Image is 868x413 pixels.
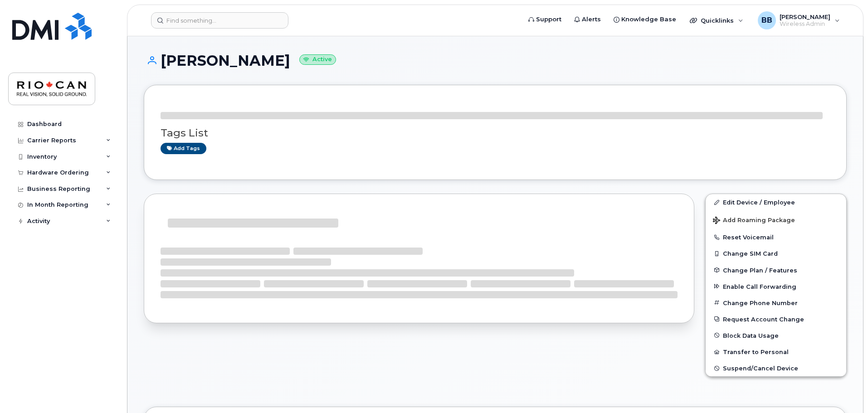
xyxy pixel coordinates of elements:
[723,267,797,273] span: Change Plan / Features
[706,278,846,295] button: Enable Call Forwarding
[723,365,798,372] span: Suspend/Cancel Device
[706,194,846,210] a: Edit Device / Employee
[706,210,846,229] button: Add Roaming Package
[706,229,846,245] button: Reset Voicemail
[706,245,846,262] button: Change SIM Card
[706,344,846,360] button: Transfer to Personal
[299,54,336,65] small: Active
[706,360,846,376] button: Suspend/Cancel Device
[706,311,846,327] button: Request Account Change
[713,217,795,225] span: Add Roaming Package
[144,53,847,68] h1: [PERSON_NAME]
[706,295,846,311] button: Change Phone Number
[161,143,206,154] a: Add tags
[723,283,796,290] span: Enable Call Forwarding
[161,127,830,139] h3: Tags List
[706,327,846,344] button: Block Data Usage
[706,262,846,278] button: Change Plan / Features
